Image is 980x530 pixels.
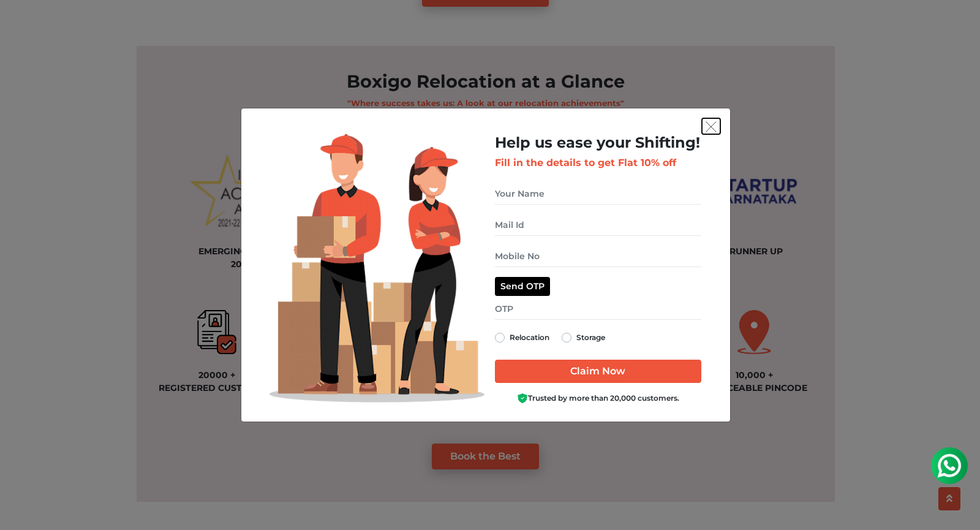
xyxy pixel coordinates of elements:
[495,183,701,205] input: Your Name
[495,393,701,404] div: Trusted by more than 20,000 customers.
[495,214,701,236] input: Mail Id
[495,246,701,267] input: Mobile No
[517,393,528,404] img: Boxigo Customer Shield
[12,12,37,37] img: whatsapp-icon.svg
[576,330,605,345] label: Storage
[495,298,701,320] input: OTP
[495,134,701,152] h2: Help us ease your Shifting!
[495,157,701,168] h3: Fill in the details to get Flat 10% off
[706,121,717,132] img: exit
[269,134,485,403] img: Lead Welcome Image
[510,330,549,345] label: Relocation
[495,277,550,296] button: Send OTP
[495,360,701,383] input: Claim Now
